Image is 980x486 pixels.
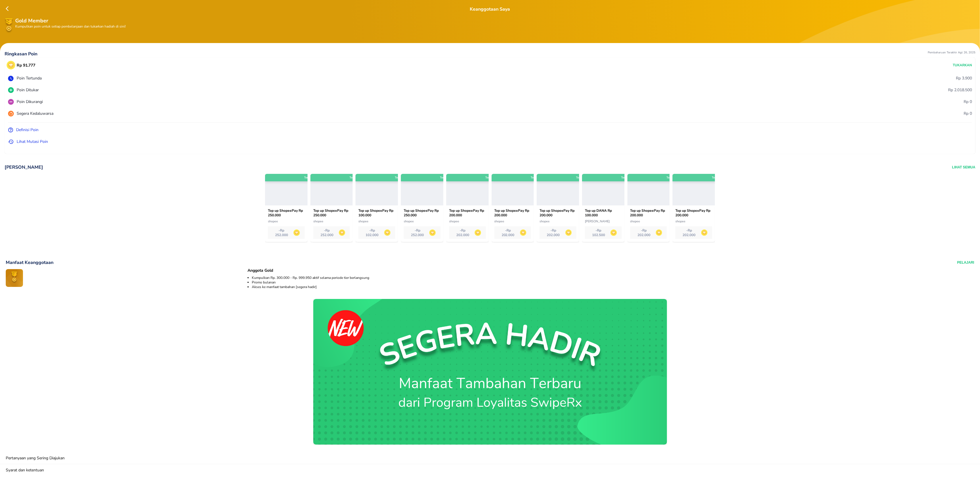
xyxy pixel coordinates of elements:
[17,139,48,145] p: Lihat Mutasi Poin
[17,99,43,105] p: Poin Dikurangi
[15,17,976,25] p: Gold Member
[358,208,395,217] p: Top up ShopeePay Rp 100.000
[675,208,712,217] p: Top up ShopeePay Rp 200.000
[540,219,550,223] span: shopee
[5,50,37,57] p: Ringkasan Poin
[531,175,541,180] p: Terkirim
[395,175,405,180] p: Terkirim
[16,127,38,133] p: Definisi Poin
[675,219,685,223] span: shopee
[6,467,44,473] p: Syarat dan ketentuan
[17,75,42,81] p: Poin Tertunda
[494,219,505,223] span: shopee
[666,175,677,180] p: Terkirim
[349,175,360,180] p: Terkirim
[358,219,368,223] span: shopee
[15,25,976,28] p: Kumpulkan poin untuk setiap pembelanjaan dan tukarkan hadiah di sini!
[630,219,640,223] span: shopee
[621,175,631,180] p: Terkirim
[470,6,510,13] p: Keanggotaan Saya
[17,110,53,116] p: Segera Kedaluwarsa
[252,280,973,285] li: Promo bulanan
[313,219,323,223] span: shopee
[252,275,973,280] li: Kumpulkan Rp. 300.000 - Rp. 999.950 aktif selama periode tier berlangsung
[712,175,722,180] p: Terkirim
[494,208,531,217] p: Top up ShopeePay Rp 200.000
[17,87,39,93] p: Poin Ditukar
[964,110,972,116] p: Rp 0
[585,219,610,223] span: [PERSON_NAME]
[948,87,972,93] p: Rp 2.018.500
[17,62,35,68] p: Rp 91.777
[404,219,414,223] span: shopee
[440,175,451,180] p: Terkirim
[404,208,440,217] p: Top up ShopeePay Rp 250.000
[485,175,496,180] p: Terkirim
[268,208,305,217] p: Top up ShopeePay Rp 250.000
[248,269,973,272] div: Anggota Gold
[964,99,972,105] p: Rp 0
[956,75,972,81] p: Rp 3.900
[313,299,667,445] img: loyalty-coming-soon-banner.1ba9edef.png
[6,259,53,266] p: Manfaat Keanggotaan
[304,175,314,180] p: Terkirim
[957,259,974,266] button: PELAJARI
[630,208,667,217] p: Top up ShopeePay Rp 200.000
[953,63,972,68] p: Tukarkan
[928,50,975,57] p: Pembaharuan Terakhir Agt 26, 2025
[449,208,486,217] p: Top up ShopeePay Rp 200.000
[252,285,973,289] li: Akses ke manfaat tambahan [segera hadir]
[6,455,65,461] p: Pertanyaan yang Sering Diajukan
[540,208,576,217] p: Top up ShopeePay Rp 200.000
[585,208,622,217] p: Top up DANA Rp 100.000
[449,219,459,223] span: shopee
[313,208,350,217] p: Top up ShopeePay Rp 250.000
[576,175,586,180] p: Terkirim
[5,164,43,170] p: [PERSON_NAME]
[952,164,975,170] button: Lihat Semua
[268,219,278,223] span: shopee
